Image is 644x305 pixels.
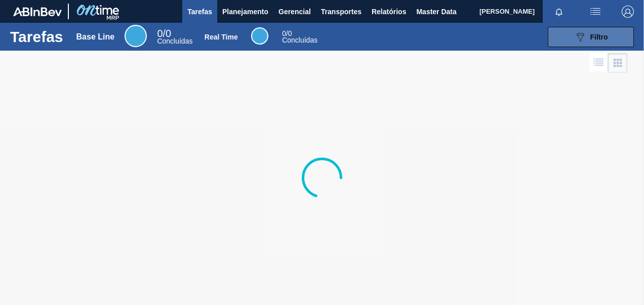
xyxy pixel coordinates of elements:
[251,27,268,45] div: Real Time
[548,27,634,47] button: Filtro
[13,7,62,16] img: TNhmsLtSVTkK8tSr43FrP2fwEKptu5GPRR3wAAAABJRU5ErkJggg==
[622,6,634,18] img: Logout
[10,31,63,43] h1: Tarefas
[76,32,115,42] div: Base Line
[321,6,361,18] span: Transportes
[205,33,238,41] div: Real Time
[282,29,292,37] span: / 0
[157,28,163,39] span: 0
[157,37,192,45] span: Concluídas
[282,36,317,44] span: Concluídas
[157,28,171,39] span: / 0
[187,6,212,18] span: Tarefas
[278,6,311,18] span: Gerencial
[590,33,608,41] span: Filtro
[416,6,456,18] span: Master Data
[125,25,147,47] div: Base Line
[589,6,601,18] img: userActions
[282,29,286,37] span: 0
[282,30,317,44] div: Real Time
[372,6,406,18] span: Relatórios
[157,29,192,45] div: Base Line
[222,6,268,18] span: Planejamento
[543,5,575,19] button: Notificações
